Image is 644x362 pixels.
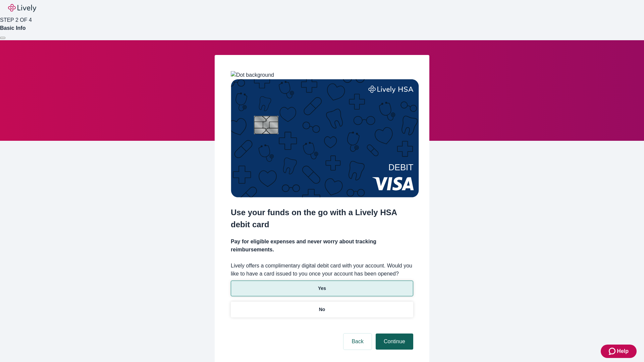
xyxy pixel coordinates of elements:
[231,79,419,197] img: Debit card
[231,206,413,231] h2: Use your funds on the go with a Lively HSA debit card
[231,281,413,296] button: Yes
[617,347,629,355] span: Help
[609,347,617,355] svg: Zendesk support icon
[8,4,36,12] img: Lively
[376,334,413,350] button: Continue
[231,302,413,317] button: No
[231,262,413,278] label: Lively offers a complimentary digital debit card with your account. Would you like to have a card...
[231,238,413,254] h4: Pay for eligible expenses and never worry about tracking reimbursements.
[343,334,372,350] button: Back
[318,285,326,292] p: Yes
[601,345,637,358] button: Zendesk support iconHelp
[319,306,325,313] p: No
[231,71,274,79] img: Dot background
